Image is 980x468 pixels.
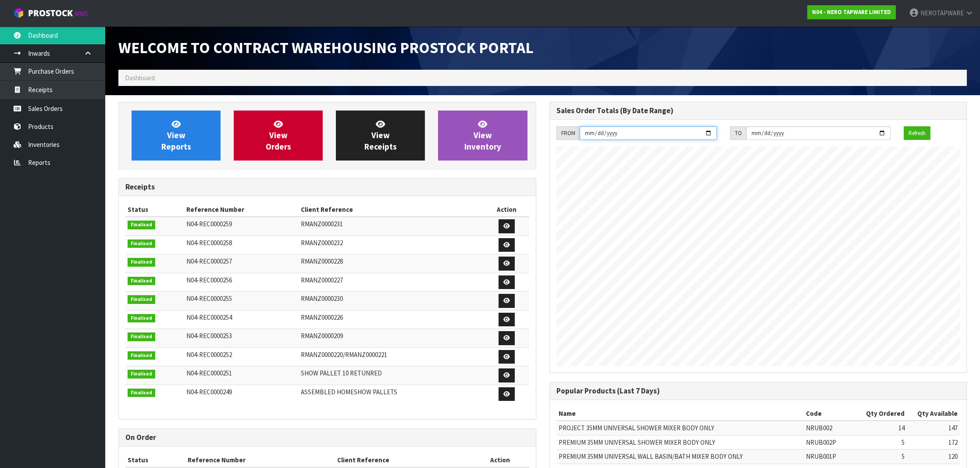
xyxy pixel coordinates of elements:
span: N04-REC0000252 [186,350,232,359]
td: 172 [907,435,960,449]
span: Finalised [128,221,155,229]
span: RMANZ0000220/RMANZ0000221 [301,350,387,359]
a: ViewInventory [438,111,527,161]
th: Reference Number [184,203,299,217]
th: Qty Available [907,407,960,421]
th: Status [125,453,185,467]
th: Client Reference [299,203,485,217]
th: Client Reference [335,453,471,467]
span: RMANZ0000226 [301,313,343,322]
span: RMANZ0000209 [301,332,343,340]
span: N04-REC0000256 [186,276,232,284]
td: PREMIUM 35MM UNIVERSAL SHOWER MIXER BODY ONLY [556,435,804,449]
span: View Inventory [464,119,501,152]
span: View Reports [161,119,191,152]
span: N04-REC0000253 [186,332,232,340]
span: Finalised [128,332,155,341]
span: N04-REC0000257 [186,257,232,265]
span: Finalised [128,370,155,379]
span: N04-REC0000251 [186,369,232,377]
td: PREMIUM 35MM UNIVERSAL WALL BASIN/BATH MIXER BODY ONLY [556,450,804,464]
th: Code [804,407,856,421]
span: Finalised [128,258,155,267]
span: N04-REC0000255 [186,294,232,303]
td: 14 [855,421,906,435]
h3: Receipts [125,183,529,191]
span: Finalised [128,239,155,248]
span: NEROTAPWARE [920,9,964,17]
span: ProStock [28,7,73,19]
span: Welcome to Contract Warehousing ProStock Portal [118,38,534,57]
td: 5 [855,450,906,464]
span: N04-REC0000249 [186,388,232,396]
span: N04-REC0000258 [186,239,232,247]
span: SHOW PALLET 10 RETUNRED [301,369,382,377]
h3: Sales Order Totals (By Date Range) [556,107,960,115]
td: 120 [907,450,960,464]
th: Action [485,203,529,217]
a: ViewOrders [234,111,323,161]
h3: Popular Products (Last 7 Days) [556,387,960,395]
a: ViewReports [132,111,221,161]
strong: N04 - NERO TAPWARE LIMITED [812,8,891,16]
span: ASSEMBLED HOMESHOW PALLETS [301,388,397,396]
span: Finalised [128,277,155,286]
span: Finalised [128,295,155,304]
th: Action [471,453,529,467]
td: NRUB002P [804,435,856,449]
th: Reference Number [185,453,335,467]
span: Finalised [128,389,155,397]
button: Refresh [904,126,930,140]
td: NRUB001P [804,450,856,464]
span: RMANZ0000228 [301,257,343,265]
span: Finalised [128,351,155,360]
td: PROJECT 35MM UNIVERSAL SHOWER MIXER BODY ONLY [556,421,804,435]
a: ViewReceipts [336,111,425,161]
div: TO [730,126,746,140]
span: RMANZ0000227 [301,276,343,284]
img: cube-alt.png [13,7,24,18]
span: View Orders [266,119,291,152]
th: Status [125,203,184,217]
span: View Receipts [364,119,397,152]
span: N04-REC0000254 [186,313,232,322]
td: 147 [907,421,960,435]
th: Qty Ordered [855,407,906,421]
span: RMANZ0000231 [301,220,343,228]
h3: On Order [125,433,529,442]
span: RMANZ0000232 [301,239,343,247]
span: RMANZ0000230 [301,294,343,303]
span: Finalised [128,314,155,323]
small: WMS [75,10,88,18]
td: 5 [855,435,906,449]
div: FROM [556,126,580,140]
td: NRUB002 [804,421,856,435]
span: N04-REC0000259 [186,220,232,228]
th: Name [556,407,804,421]
span: Dashboard [125,74,155,82]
